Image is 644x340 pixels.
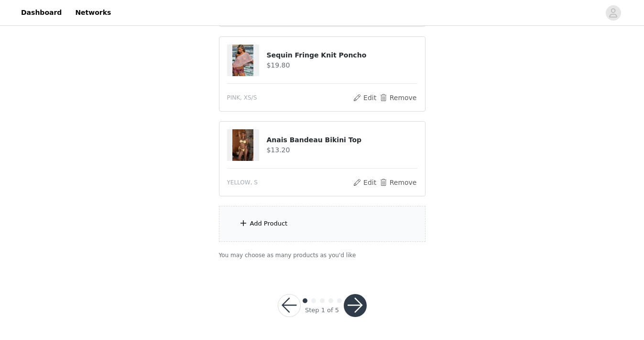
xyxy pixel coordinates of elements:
h4: Sequin Fringe Knit Poncho [266,50,417,60]
div: Step 1 of 5 [305,306,339,315]
img: Anais Bandeau Bikini Top [232,129,253,161]
p: You may choose as many products as you'd like [219,251,426,260]
span: YELLOW, S [227,178,258,187]
h4: $13.20 [266,145,417,155]
a: Networks [69,2,117,23]
button: Remove [379,177,417,188]
span: PINK, XS/S [227,93,257,102]
button: Remove [379,92,417,103]
div: Add Product [250,219,288,228]
button: Edit [353,92,377,103]
h4: $19.80 [266,60,417,70]
img: Sequin Fringe Knit Poncho [232,45,253,76]
div: avatar [609,5,618,21]
h4: Anais Bandeau Bikini Top [266,135,417,145]
button: Edit [353,177,377,188]
a: Dashboard [15,2,67,23]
